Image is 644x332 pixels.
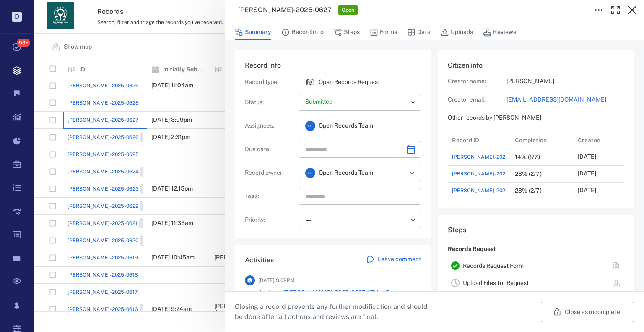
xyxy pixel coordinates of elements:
[541,302,634,322] button: Close as incomplete
[624,2,641,18] button: Close
[578,128,600,152] div: Created
[258,275,295,285] span: [DATE] 3:09PM
[515,171,542,177] div: 28% (2/7)
[448,114,624,122] p: Other records by [PERSON_NAME]
[340,7,356,14] span: Open
[463,262,524,269] a: Records Request Form
[448,77,506,86] p: Creator name:
[448,96,506,104] p: Creator email:
[441,24,473,40] button: Uploads
[245,192,295,201] p: Tags :
[574,132,636,149] div: Created
[370,24,397,40] button: Forms
[245,255,274,265] h6: Activities
[448,225,624,235] h6: Steps
[319,122,373,130] span: Open Records Team
[305,168,315,178] div: O T
[305,77,315,87] img: icon Open Records Request
[407,24,431,40] button: Data
[319,78,380,86] p: Open Records Request
[319,169,373,177] span: Open Records Team
[511,132,574,149] div: Completion
[378,255,421,264] p: Leave comment
[578,153,596,161] p: [DATE]
[305,98,408,106] p: Submitted
[448,132,511,149] div: Record ID
[235,50,431,245] div: Record infoRecord type:icon Open Records RequestOpen Records RequestStatus:Assignees:OTOpen Recor...
[452,169,548,179] a: [PERSON_NAME]-2025-0626
[245,60,421,71] h6: Record info
[448,242,496,257] p: Records Request
[334,24,360,40] button: Steps
[607,2,624,18] button: Toggle Fullscreen
[366,255,421,265] a: Leave comment
[452,187,522,194] span: [PERSON_NAME]-2025-0616
[578,170,596,178] p: [DATE]
[258,289,401,304] a: [PERSON_NAME]-2025-0627 / Third Party Upload
[245,122,295,130] p: Assignees :
[578,186,596,195] p: [DATE]
[12,12,22,22] p: D
[406,167,418,179] button: Open
[235,302,434,322] p: Closing a record prevents any further modification and should be done after all actions and revie...
[245,216,295,224] p: Priority :
[245,169,295,177] p: Record owner :
[483,24,516,40] button: Reviews
[452,186,547,196] a: [PERSON_NAME]-2025-0616
[515,128,547,152] div: Completion
[590,2,607,18] button: Toggle to Edit Boxes
[305,215,408,225] div: —
[245,98,295,107] p: Status :
[515,188,542,194] div: 28% (2/7)
[305,77,315,87] div: Open Records Request
[448,60,624,71] h6: Citizen info
[281,24,324,40] button: Record info
[17,39,30,47] span: 99+
[506,77,624,86] p: [PERSON_NAME]
[402,141,419,158] button: Choose date
[506,96,624,104] a: [EMAIL_ADDRESS][DOMAIN_NAME]
[245,78,295,86] p: Record type :
[235,24,271,40] button: Summary
[258,289,421,305] span: Assigned step to
[452,128,479,152] div: Record ID
[452,170,523,178] span: [PERSON_NAME]-2025-0626
[19,6,36,13] span: Help
[452,153,523,161] a: [PERSON_NAME]-2025-0627
[238,5,332,15] h3: [PERSON_NAME]-2025-0627
[245,145,295,154] p: Due date :
[438,50,634,215] div: Citizen infoCreator name:[PERSON_NAME]Creator email:[EMAIL_ADDRESS][DOMAIN_NAME]Other records by ...
[515,154,540,160] div: 14% (1/7)
[463,280,529,286] a: Upload Files for Request
[305,121,315,131] div: O T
